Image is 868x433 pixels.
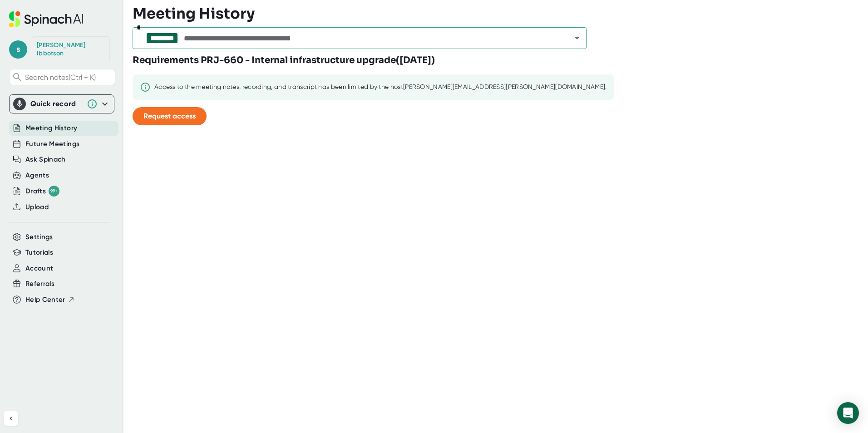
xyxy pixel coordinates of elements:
[571,32,583,44] button: Open
[25,139,79,149] button: Future Meetings
[133,107,207,125] button: Request access
[25,263,53,274] button: Account
[25,247,53,258] button: Tutorials
[25,186,59,197] button: Drafts 99+
[25,186,59,197] div: Drafts
[25,295,65,305] span: Help Center
[25,73,113,82] span: Search notes (Ctrl + K)
[4,411,18,426] button: Collapse sidebar
[25,123,77,133] button: Meeting History
[25,202,49,212] button: Upload
[154,83,607,91] div: Access to the meeting notes, recording, and transcript has been limited by the host [PERSON_NAME]...
[30,99,82,108] div: Quick record
[37,41,105,57] div: Stephen Ibbotson
[143,112,196,120] span: Request access
[837,402,859,424] div: Open Intercom Messenger
[25,232,53,242] button: Settings
[9,40,27,59] span: s
[133,5,255,22] h3: Meeting History
[25,295,75,305] button: Help Center
[25,170,49,181] button: Agents
[25,279,54,289] button: Referrals
[25,154,66,165] button: Ask Spinach
[13,95,110,113] div: Quick record
[133,54,435,67] h3: Requirements PRJ-660 - Internal infrastructure upgrade ( [DATE] )
[49,186,59,197] div: 99+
